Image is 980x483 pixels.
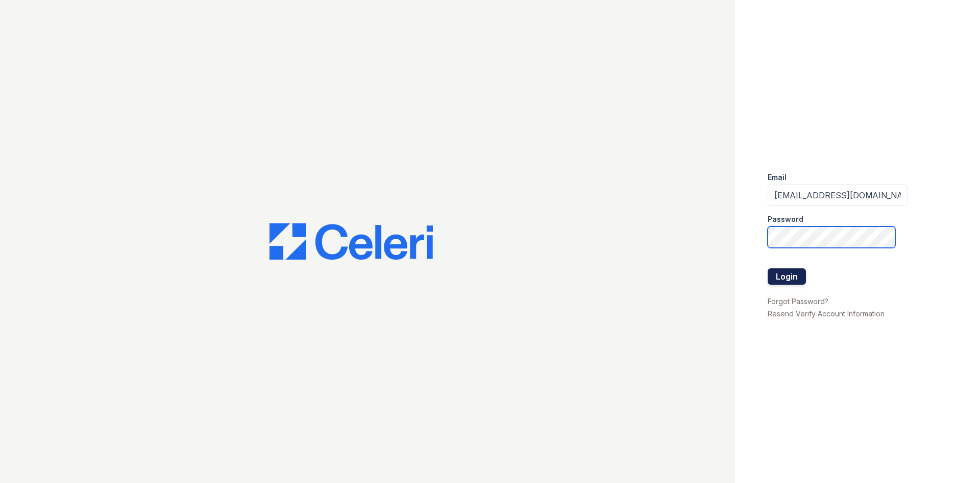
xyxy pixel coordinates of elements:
[269,223,433,260] img: CE_Logo_Blue-a8612792a0a2168367f1c8372b55b34899dd931a85d93a1a3d3e32e68fde9ad4.png
[768,172,787,182] label: Email
[768,309,885,318] a: Resend Verify Account Information
[768,297,828,306] a: Forgot Password?
[768,268,806,285] button: Login
[768,214,803,224] label: Password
